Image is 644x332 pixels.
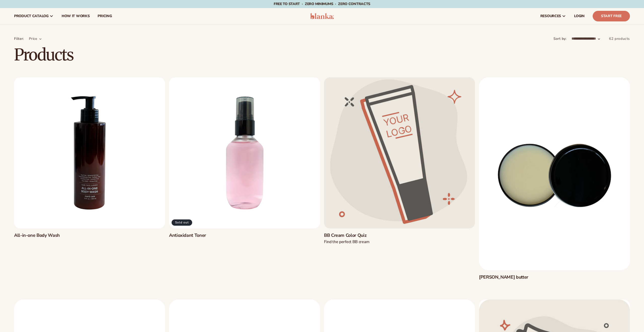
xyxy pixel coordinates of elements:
span: pricing [98,14,112,18]
a: Start Free [593,11,630,21]
span: 62 products [609,36,630,41]
span: How It Works [62,14,90,18]
a: How It Works [58,8,94,24]
span: Free to start · ZERO minimums · ZERO contracts [274,2,370,6]
a: All-in-one Body Wash [14,233,165,238]
summary: Price [29,36,42,41]
a: LOGIN [570,8,589,24]
a: pricing [94,8,116,24]
a: product catalog [10,8,58,24]
span: LOGIN [574,14,585,18]
a: Antioxidant Toner [169,233,320,238]
p: Filter: [14,36,24,41]
a: resources [536,8,570,24]
img: logo [310,13,334,19]
a: BB Cream Color Quiz [324,233,475,238]
span: product catalog [14,14,49,18]
span: resources [540,14,561,18]
a: [PERSON_NAME] butter [479,274,630,280]
span: Price [29,36,37,41]
label: Sort by: [553,36,567,41]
